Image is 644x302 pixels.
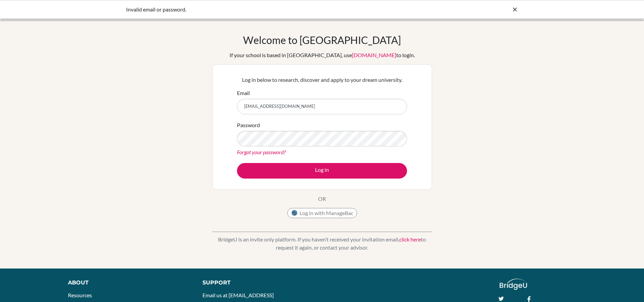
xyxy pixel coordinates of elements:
[318,195,326,203] p: OR
[68,292,92,298] a: Resources
[237,121,260,129] label: Password
[399,236,421,242] a: click here
[500,279,527,290] img: logo_white@2x-f4f0deed5e89b7ecb1c2cc34c3e3d731f90f0f143d5ea2071677605dd97b5244.png
[237,76,407,84] p: Log in below to research, discover and apply to your dream university.
[230,51,415,59] div: If your school is based in [GEOGRAPHIC_DATA], use to login.
[202,279,314,287] div: Support
[287,208,357,218] button: Log in with ManageBac
[352,52,396,58] a: [DOMAIN_NAME]
[126,5,417,14] div: Invalid email or password.
[212,235,432,252] p: BridgeU is an invite only platform. If you haven’t received your invitation email, to request it ...
[237,149,286,155] a: Forgot your password?
[237,89,250,97] label: Email
[68,279,187,287] div: About
[237,163,407,179] button: Log in
[243,34,401,46] h1: Welcome to [GEOGRAPHIC_DATA]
